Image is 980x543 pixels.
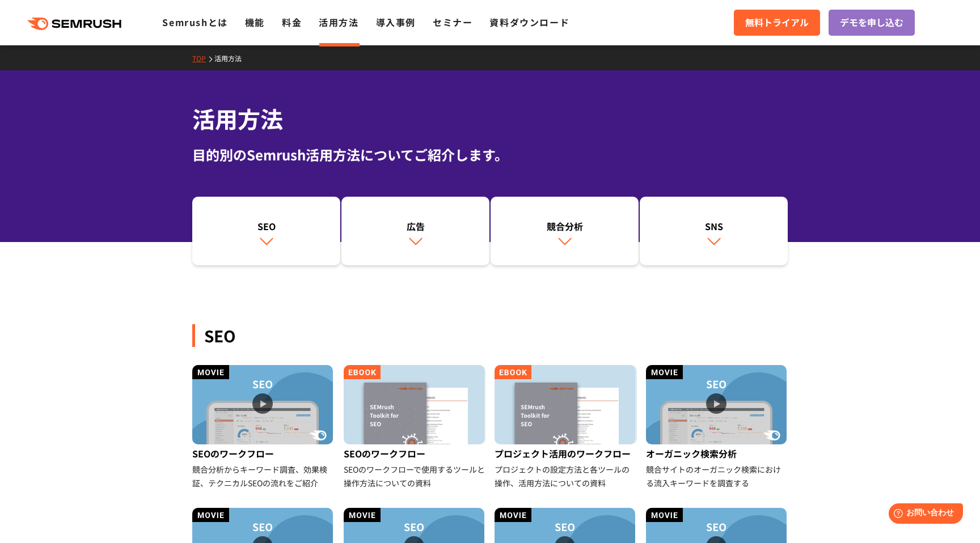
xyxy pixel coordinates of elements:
a: SEOのワークフロー SEOのワークフローで使用するツールと操作方法についての資料 [344,365,486,490]
div: SEOのワークフロー [344,444,486,463]
div: オーガニック検索分析 [646,444,788,463]
a: 活用方法 [319,15,358,29]
div: プロジェクトの設定方法と各ツールの操作、活用方法についての資料 [495,463,637,490]
a: 機能 [245,15,265,29]
span: 無料トライアル [745,15,809,30]
div: SNS [645,219,782,233]
div: SEOのワークフローで使用するツールと操作方法についての資料 [344,463,486,490]
div: 広告 [347,219,484,233]
div: 競合分析からキーワード調査、効果検証、テクニカルSEOの流れをご紹介 [192,463,335,490]
a: デモを申し込む [829,10,915,36]
a: 競合分析 [491,197,639,266]
a: 広告 [341,197,489,266]
div: SEO [198,219,335,233]
a: 無料トライアル [734,10,820,36]
a: SEOのワークフロー 競合分析からキーワード調査、効果検証、テクニカルSEOの流れをご紹介 [192,365,335,490]
a: オーガニック検索分析 競合サイトのオーガニック検索における流入キーワードを調査する [646,365,788,490]
div: 競合分析 [496,219,633,233]
a: 料金 [282,15,302,29]
a: 導入事例 [376,15,416,29]
a: SEO [192,197,340,266]
a: Semrushとは [162,15,227,29]
div: 目的別のSemrush活用方法についてご紹介します。 [192,145,788,165]
span: デモを申し込む [840,15,903,30]
a: セミナー [433,15,472,29]
a: TOP [192,53,214,63]
div: SEO [192,324,788,347]
a: SNS [640,197,788,266]
div: SEOのワークフロー [192,444,335,463]
h1: 活用方法 [192,102,788,135]
a: プロジェクト活用のワークフロー プロジェクトの設定方法と各ツールの操作、活用方法についての資料 [495,365,637,490]
a: 資料ダウンロード [489,15,569,29]
div: 競合サイトのオーガニック検索における流入キーワードを調査する [646,463,788,490]
a: 活用方法 [214,53,250,63]
div: プロジェクト活用のワークフロー [495,444,637,463]
iframe: Help widget launcher [879,499,968,531]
